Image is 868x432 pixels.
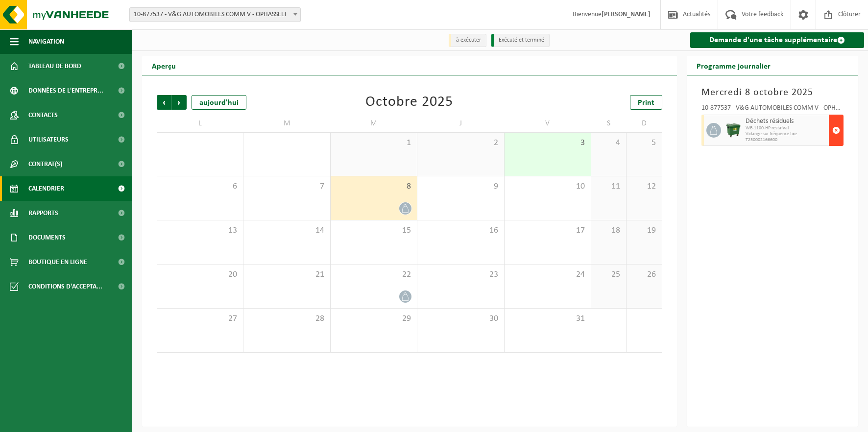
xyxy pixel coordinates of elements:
span: 22 [336,269,412,280]
span: 9 [422,181,499,192]
div: 10-877537 - V&G AUTOMOBILES COMM V - OPHASSELT [701,105,844,115]
h2: Aperçu [142,56,186,75]
td: S [591,115,627,132]
span: Boutique en ligne [28,250,87,274]
span: Documents [28,225,66,250]
span: 20 [162,269,238,280]
span: 7 [248,181,325,192]
span: Déchets résiduels [746,118,827,125]
td: V [505,115,591,132]
span: 17 [509,225,586,236]
span: Calendrier [28,176,64,201]
span: 16 [422,225,499,236]
span: 23 [422,269,499,280]
li: à exécuter [449,34,486,47]
span: Tableau de bord [28,54,81,78]
span: Conditions d'accepta... [28,274,102,299]
span: Contrat(s) [28,152,62,176]
td: L [157,115,243,132]
a: Print [630,95,662,110]
a: Demande d'une tâche supplémentaire [690,32,865,48]
strong: [PERSON_NAME] [602,11,651,18]
td: M [243,115,330,132]
span: 14 [248,225,325,236]
span: 10 [509,181,586,192]
span: Vidange sur fréquence fixe [746,131,827,137]
span: 28 [248,313,325,324]
span: 12 [631,181,656,192]
span: 19 [631,225,656,236]
span: 31 [509,313,586,324]
div: aujourd'hui [192,95,246,110]
span: 21 [248,269,325,280]
span: 10-877537 - V&G AUTOMOBILES COMM V - OPHASSELT [130,8,300,22]
span: Print [638,99,654,107]
div: Octobre 2025 [365,95,453,110]
span: WB-1100-HP restafval [746,125,827,131]
span: 15 [336,225,412,236]
h2: Programme journalier [687,56,780,75]
span: 11 [596,181,621,192]
span: Suivant [172,95,187,110]
span: 24 [509,269,586,280]
td: M [331,115,417,132]
span: Rapports [28,201,58,225]
span: Données de l'entrepr... [28,78,103,103]
span: 29 [336,313,412,324]
h3: Mercredi 8 octobre 2025 [701,85,844,100]
span: 1 [336,138,412,148]
td: J [417,115,504,132]
span: 18 [596,225,621,236]
span: 10-877537 - V&G AUTOMOBILES COMM V - OPHASSELT [129,7,301,22]
span: 26 [631,269,656,280]
span: 5 [631,138,656,148]
span: 30 [422,313,499,324]
li: Exécuté et terminé [491,34,550,47]
span: 2 [422,138,499,148]
span: 4 [596,138,621,148]
span: 25 [596,269,621,280]
span: Contacts [28,103,58,127]
span: T250002166600 [746,137,827,143]
span: Utilisateurs [28,127,69,152]
span: Précédent [157,95,171,110]
span: 27 [162,313,238,324]
span: 6 [162,181,238,192]
td: D [627,115,662,132]
span: Navigation [28,29,64,54]
span: 3 [509,138,586,148]
img: WB-1100-HPE-GN-01 [726,123,741,138]
span: 13 [162,225,238,236]
span: 8 [336,181,412,192]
